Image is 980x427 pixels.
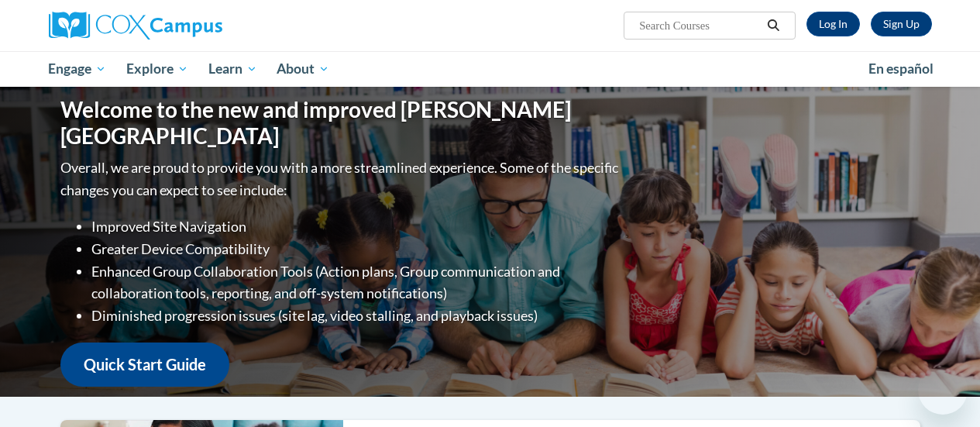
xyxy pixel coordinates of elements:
[126,60,188,78] span: Explore
[198,51,267,87] a: Learn
[91,238,622,260] li: Greater Device Compatibility
[868,60,934,77] span: En español
[91,305,622,327] li: Diminished progression issues (site lag, video stalling, and playback issues)
[37,51,944,87] div: Main menu
[60,157,622,201] p: Overall, we are proud to provide you with a more streamlined experience. Some of the specific cha...
[806,12,860,36] a: Log In
[91,215,622,238] li: Improved Site Navigation
[49,12,222,40] img: Cox Campus
[60,343,229,387] a: Quick Start Guide
[871,12,932,36] a: Register
[858,53,944,85] a: En español
[91,260,622,305] li: Enhanced Group Collaboration Tools (Action plans, Group communication and collaboration tools, re...
[60,97,622,149] h1: Welcome to the new and improved [PERSON_NAME][GEOGRAPHIC_DATA]
[39,51,117,87] a: Engage
[762,16,785,35] button: Search
[266,51,339,87] a: About
[918,365,968,415] iframe: Button to launch messaging window
[49,12,328,40] a: Cox Campus
[116,51,198,87] a: Explore
[638,16,762,35] input: Search Courses
[48,60,106,78] span: Engage
[277,60,329,78] span: About
[208,60,257,78] span: Learn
